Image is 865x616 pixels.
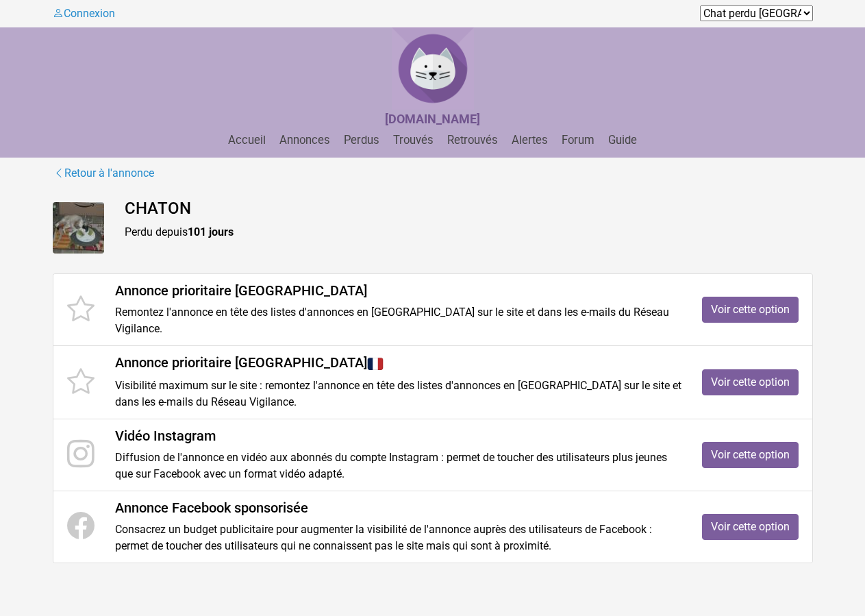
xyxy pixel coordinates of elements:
a: Retrouvés [442,134,503,147]
a: Accueil [223,134,271,147]
a: Alertes [506,134,553,147]
p: Perdu depuis [125,224,813,241]
a: Retour à l'annonce [53,164,155,182]
a: [DOMAIN_NAME] [385,113,480,126]
a: Voir cette option [702,369,799,395]
img: France [367,356,384,372]
h4: Vidéo Instagram [115,428,681,444]
a: Annonces [274,134,336,147]
a: Forum [556,134,600,147]
h4: Annonce prioritaire [GEOGRAPHIC_DATA] [115,354,681,372]
a: Connexion [53,7,115,20]
a: Perdus [338,134,385,147]
strong: 101 jours [188,225,234,238]
p: Diffusion de l'annonce en vidéo aux abonnés du compte Instagram : permet de toucher des utilisate... [115,449,681,482]
p: Consacrez un budget publicitaire pour augmenter la visibilité de l'annonce auprès des utilisateur... [115,521,681,554]
img: Chat Perdu France [392,27,474,110]
h4: Annonce Facebook sponsorisée [115,500,681,516]
strong: [DOMAIN_NAME] [385,112,480,126]
a: Voir cette option [702,442,799,468]
a: Voir cette option [702,514,799,540]
h4: CHATON [125,199,813,219]
a: Guide [603,134,642,147]
p: Remontez l'annonce en tête des listes d'annonces en [GEOGRAPHIC_DATA] sur le site et dans les e-m... [115,304,681,337]
a: Trouvés [388,134,439,147]
p: Visibilité maximum sur le site : remontez l'annonce en tête des listes d'annonces en [GEOGRAPHIC_... [115,378,681,410]
a: Voir cette option [702,297,799,323]
h4: Annonce prioritaire [GEOGRAPHIC_DATA] [115,282,681,299]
